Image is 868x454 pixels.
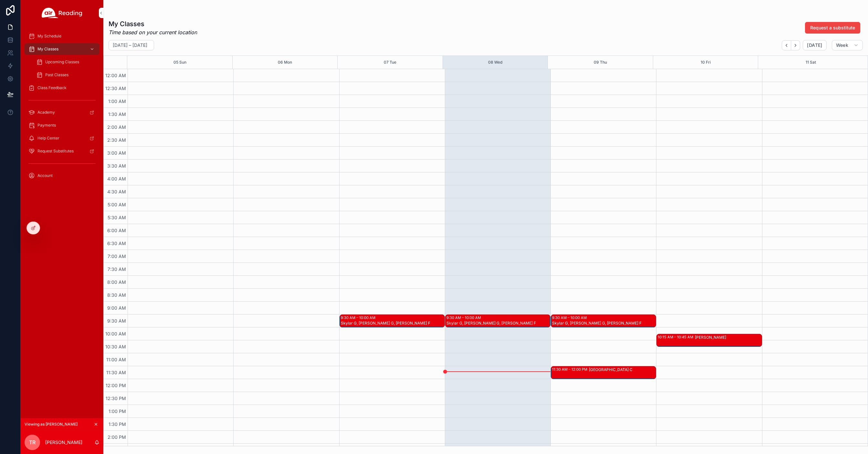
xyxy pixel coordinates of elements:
[551,366,656,379] div: 11:30 AM – 12:00 PM[GEOGRAPHIC_DATA] C
[104,344,128,349] span: 10:30 AM
[105,370,128,375] span: 11:30 AM
[810,25,855,31] span: Request a substitute
[384,56,396,69] button: 07 Tue
[106,279,128,285] span: 8:00 AM
[25,422,78,427] span: Viewing as [PERSON_NAME]
[25,145,99,157] a: Request Substitutes
[552,321,655,326] div: Skylar G, [PERSON_NAME] G, [PERSON_NAME] F
[104,73,128,78] span: 12:00 AM
[106,241,128,246] span: 6:30 AM
[445,315,550,327] div: 9:30 AM – 10:00 AMSkylar G, [PERSON_NAME] G, [PERSON_NAME] F
[21,26,103,190] div: scrollable content
[106,137,128,143] span: 2:30 AM
[37,123,56,128] span: Payments
[32,69,99,81] a: Past Classes
[106,292,128,298] span: 8:30 AM
[278,56,292,69] button: 06 Mon
[805,22,860,34] button: Request a substitute
[107,111,128,117] span: 1:30 AM
[106,318,128,324] span: 9:30 AM
[695,335,761,340] div: [PERSON_NAME]
[32,56,99,68] a: Upcoming Classes
[37,136,59,141] span: Help Center
[832,40,863,50] button: Week
[25,132,99,144] a: Help Center
[107,421,128,427] span: 1:30 PM
[104,331,128,336] span: 10:00 AM
[104,86,128,91] span: 12:30 AM
[807,42,822,48] span: [DATE]
[37,34,61,39] span: My Schedule
[45,59,79,65] span: Upcoming Classes
[806,56,816,69] button: 11 Sat
[45,72,68,77] span: Past Classes
[446,321,550,326] div: Skylar G, [PERSON_NAME] G, [PERSON_NAME] F
[25,43,99,55] a: My Classes
[594,56,607,69] button: 09 Thu
[657,334,761,346] div: 10:15 AM – 10:45 AM[PERSON_NAME]
[42,8,82,18] img: App logo
[106,228,128,233] span: 6:00 AM
[173,56,186,69] button: 05 Sun
[106,189,128,194] span: 4:30 AM
[113,42,147,48] h2: [DATE] – [DATE]
[37,110,55,115] span: Academy
[341,321,444,326] div: Skylar G, [PERSON_NAME] G, [PERSON_NAME] F
[658,335,695,340] div: 10:15 AM – 10:45 AM
[106,124,128,130] span: 2:00 AM
[552,367,589,372] div: 11:30 AM – 12:00 PM
[701,56,711,69] button: 10 Fri
[29,439,36,446] span: TR
[782,40,791,50] button: Back
[106,176,128,181] span: 4:00 AM
[106,305,128,311] span: 9:00 AM
[37,173,53,178] span: Account
[25,170,99,181] a: Account
[551,315,656,327] div: 9:30 AM – 10:00 AMSkylar G, [PERSON_NAME] G, [PERSON_NAME] F
[37,85,67,90] span: Class Feedback
[37,46,58,52] span: My Classes
[803,40,826,50] button: [DATE]
[488,56,502,69] button: 08 Wed
[107,408,128,414] span: 1:00 PM
[25,30,99,42] a: My Schedule
[107,98,128,104] span: 1:00 AM
[589,367,655,372] div: [GEOGRAPHIC_DATA] C
[106,202,128,207] span: 5:00 AM
[106,253,128,259] span: 7:00 AM
[106,163,128,169] span: 3:30 AM
[340,315,444,327] div: 9:30 AM – 10:00 AMSkylar G, [PERSON_NAME] G, [PERSON_NAME] F
[25,119,99,131] a: Payments
[104,396,128,401] span: 12:30 PM
[45,439,82,446] p: [PERSON_NAME]
[105,357,128,362] span: 11:00 AM
[106,150,128,156] span: 3:00 AM
[552,315,588,320] div: 9:30 AM – 10:00 AM
[791,40,800,50] button: Next
[25,82,99,94] a: Class Feedback
[106,266,128,272] span: 7:30 AM
[109,28,197,36] em: Time based on your current location
[106,434,128,440] span: 2:00 PM
[341,315,377,320] div: 9:30 AM – 10:00 AM
[104,383,128,388] span: 12:00 PM
[106,215,128,220] span: 5:30 AM
[25,107,99,118] a: Academy
[836,42,848,48] span: Week
[37,149,74,154] span: Request Substitutes
[109,19,197,28] h1: My Classes
[446,315,483,320] div: 9:30 AM – 10:00 AM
